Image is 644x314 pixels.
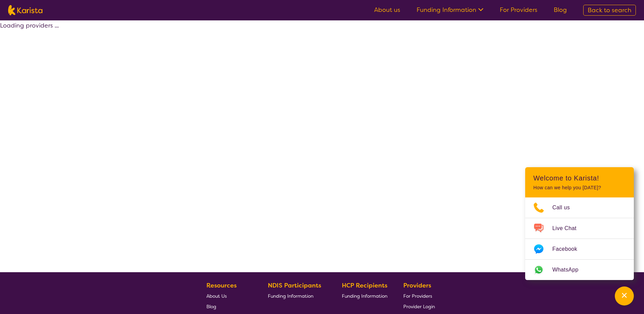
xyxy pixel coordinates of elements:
a: Funding Information [268,291,326,301]
span: Provider Login [403,303,435,310]
b: HCP Recipients [342,281,387,290]
div: Channel Menu [525,167,634,280]
a: For Providers [500,6,537,14]
a: Provider Login [403,301,435,312]
span: Facebook [552,244,585,254]
a: For Providers [403,291,435,301]
p: How can we help you [DATE]? [533,185,626,191]
b: Providers [403,281,431,290]
a: Blog [206,301,252,312]
span: Back to search [588,6,631,14]
span: Funding Information [342,293,387,299]
button: Channel Menu [615,286,634,306]
b: NDIS Participants [268,281,321,290]
span: For Providers [403,293,432,299]
ul: Choose channel [525,197,634,280]
span: WhatsApp [552,265,587,275]
a: Funding Information [417,6,483,14]
a: Funding Information [342,291,387,301]
b: Resources [206,281,237,290]
span: Funding Information [268,293,313,299]
span: Call us [552,203,578,213]
span: Live Chat [552,223,585,233]
a: Blog [554,6,567,14]
a: About us [374,6,400,14]
span: About Us [206,293,227,299]
a: Web link opens in a new tab. [525,260,634,280]
img: Karista logo [8,5,42,15]
a: Back to search [583,5,636,16]
a: About Us [206,291,252,301]
span: Blog [206,303,216,310]
h2: Welcome to Karista! [533,174,626,182]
